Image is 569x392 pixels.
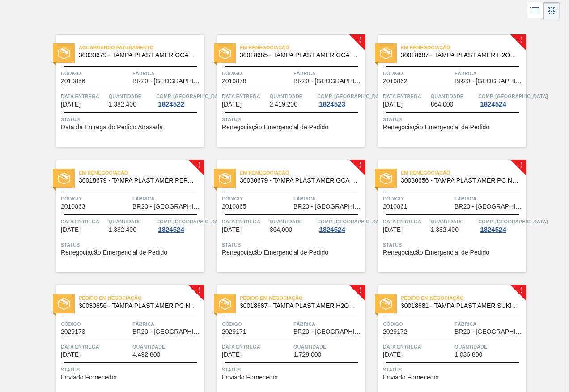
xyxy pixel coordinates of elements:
span: Fábrica [293,69,363,78]
img: status [380,47,392,59]
a: Comp. [GEOGRAPHIC_DATA]1824523 [317,92,363,108]
div: 1824524 [156,226,186,233]
span: BR20 - Sapucaia [454,78,524,85]
span: 2010862 [383,78,408,85]
span: 02/10/2025 [383,351,403,358]
div: 1824522 [156,101,186,108]
span: Comp. Carga [478,92,548,101]
span: 30/09/2025 [61,351,81,358]
span: Status [383,365,524,374]
span: 30018687 - TAMPA PLAST AMER H2OH LIMAO S/LINER [240,303,358,309]
span: Quantidade [270,92,315,101]
span: 30030679 - TAMPA PLAST AMER GCA ZERO NIV24 [79,52,197,59]
img: status [219,173,231,184]
span: Comp. Carga [156,92,225,101]
span: Status [61,365,202,374]
span: Status [383,115,524,124]
span: Enviado Fornecedor [383,374,439,381]
span: Fábrica [454,194,524,203]
img: status [219,298,231,310]
span: Status [61,115,202,124]
a: Comp. [GEOGRAPHIC_DATA]1824524 [478,92,524,108]
span: Código [383,194,452,203]
span: Aguardando Faturamento [79,43,204,52]
span: Código [383,320,452,328]
span: Código [222,69,291,78]
span: Data entrega [61,342,130,351]
a: Comp. [GEOGRAPHIC_DATA]1824524 [317,217,363,233]
span: Data da Entrega do Pedido Atrasada [61,124,163,131]
span: Código [61,320,130,328]
span: Código [61,194,130,203]
div: 1824523 [317,101,347,108]
span: 1.382,400 [109,226,136,233]
span: Quantidade [109,92,154,101]
span: Quantidade [270,217,315,226]
span: Enviado Fornecedor [222,374,278,381]
span: Código [383,69,452,78]
span: BR20 - Sapucaia [132,203,202,210]
span: 30018687 - TAMPA PLAST AMER H2OH LIMAO S/LINER [401,52,519,59]
span: 2029172 [383,328,408,335]
span: Renegociação Emergencial de Pedido [222,249,328,256]
div: 1824524 [478,101,508,108]
span: Data entrega [222,342,291,351]
span: 1.036,800 [454,351,482,358]
span: BR20 - Sapucaia [132,78,202,85]
span: Código [222,194,291,203]
span: Comp. Carga [478,217,548,226]
span: 2010878 [222,78,246,85]
div: 1824524 [478,226,508,233]
span: 2029171 [222,328,246,335]
img: status [58,47,70,59]
div: Visão em Lista [527,2,543,19]
span: 30030656 - TAMPA PLAST AMER PC NIV24 [79,303,197,309]
span: BR20 - Sapucaia [454,328,524,335]
span: BR20 - Sapucaia [293,203,363,210]
span: Fábrica [293,194,363,203]
span: Quantidade [431,217,476,226]
a: !statusEm renegociação30018679 - TAMPA PLAST AMER PEPSI ZERO S/LINERCódigo2010863FábricaBR20 - [G... [43,160,204,272]
span: 864,000 [270,226,293,233]
span: Em renegociação [240,43,365,52]
span: 30/09/2025 [222,226,242,233]
span: Data entrega [383,92,429,101]
span: 30018679 - TAMPA PLAST AMER PEPSI ZERO S/LINER [79,177,197,184]
span: 30030679 - TAMPA PLAST AMER GCA ZERO NIV24 [240,177,358,184]
span: 30018685 - TAMPA PLAST AMER GCA S/LINER [240,52,358,59]
a: !statusEm renegociação30018685 - TAMPA PLAST AMER GCA S/LINERCódigo2010878FábricaBR20 - [GEOGRAPH... [204,35,365,147]
span: Data entrega [61,92,106,101]
span: 2010856 [61,78,85,85]
a: statusAguardando Faturamento30030679 - TAMPA PLAST AMER GCA ZERO NIV24Código2010856FábricaBR20 - ... [43,35,204,147]
img: status [219,47,231,59]
span: Quantidade [293,342,363,351]
span: Status [61,240,202,249]
span: Status [383,240,524,249]
span: Quantidade [109,217,154,226]
img: status [58,173,70,184]
span: Fábrica [454,69,524,78]
span: Pedido em Negociação [401,294,526,303]
span: Fábrica [132,194,202,203]
span: Renegociação Emergencial de Pedido [61,249,167,256]
span: 2010863 [61,203,85,210]
span: BR20 - Sapucaia [454,203,524,210]
span: Data entrega [383,217,429,226]
a: Comp. [GEOGRAPHIC_DATA]1824524 [156,217,202,233]
span: Em renegociação [401,43,526,52]
span: Pedido em Negociação [240,294,365,303]
span: Quantidade [454,342,524,351]
span: Status [222,365,363,374]
span: 1.382,400 [431,226,459,233]
a: !statusEm renegociação30030679 - TAMPA PLAST AMER GCA ZERO NIV24Código2010865FábricaBR20 - [GEOGR... [204,160,365,272]
span: Status [222,240,363,249]
span: 02/10/2025 [222,351,242,358]
span: Comp. Carga [317,217,386,226]
span: BR20 - Sapucaia [293,78,363,85]
span: Data entrega [222,92,268,101]
span: 2.419,200 [270,101,297,108]
span: Enviado Fornecedor [61,374,117,381]
span: Renegociação Emergencial de Pedido [222,124,328,131]
a: Comp. [GEOGRAPHIC_DATA]1824522 [156,92,202,108]
div: 1824524 [317,226,347,233]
